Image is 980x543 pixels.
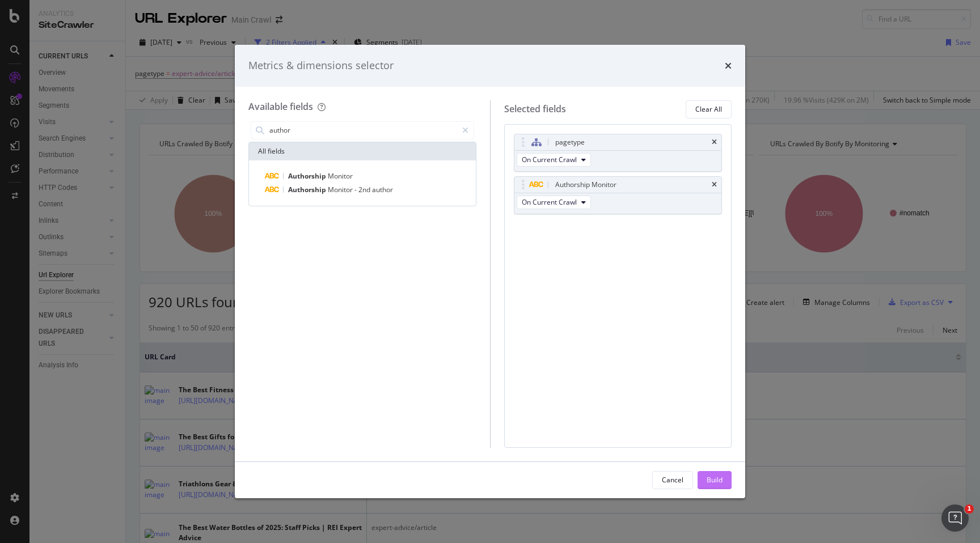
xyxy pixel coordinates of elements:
[517,153,591,167] button: On Current Crawl
[248,100,313,113] div: Available fields
[328,185,354,194] span: Monitor
[268,122,457,139] input: Search by field name
[358,185,372,194] span: 2nd
[514,176,723,214] div: Authorship MonitortimesOn Current Crawl
[504,103,566,116] div: Selected fields
[555,137,585,148] div: pagetype
[695,104,722,114] div: Clear All
[941,504,969,532] iframe: Intercom live chat
[686,100,732,118] button: Clear All
[288,171,328,181] span: Authorship
[235,45,745,498] div: modal
[249,142,476,160] div: All fields
[248,58,394,73] div: Metrics & dimensions selector
[662,475,683,485] div: Cancel
[725,58,732,73] div: times
[712,139,717,146] div: times
[372,185,393,194] span: author
[698,471,732,489] button: Build
[354,185,358,194] span: -
[555,179,616,190] div: Authorship Monitor
[328,171,353,181] span: Monitor
[514,134,723,172] div: pagetypetimesOn Current Crawl
[707,475,723,485] div: Build
[517,196,591,209] button: On Current Crawl
[712,181,717,188] div: times
[522,197,577,207] span: On Current Crawl
[522,155,577,164] span: On Current Crawl
[965,504,974,514] span: 1
[288,185,328,194] span: Authorship
[652,471,693,489] button: Cancel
